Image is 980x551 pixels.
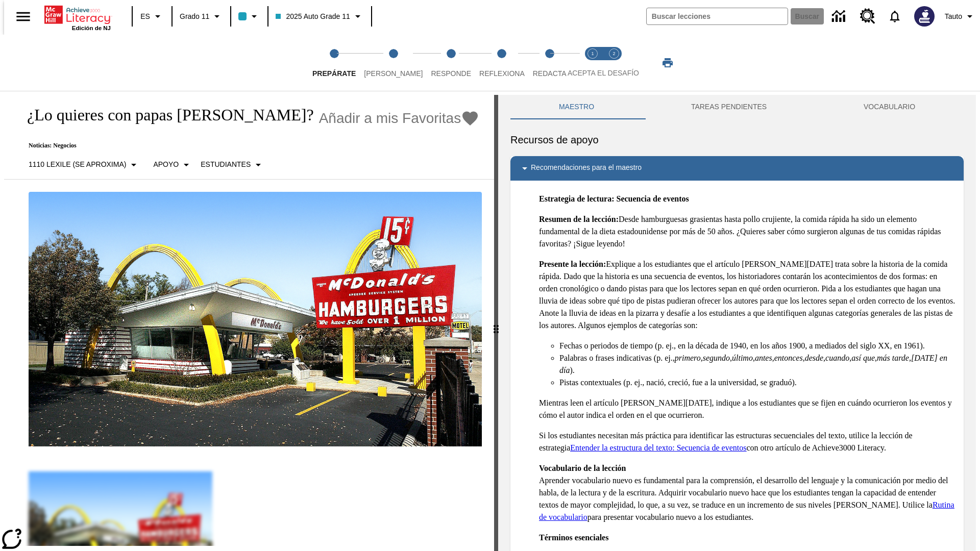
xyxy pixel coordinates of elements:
li: Palabras o frases indicativas (p. ej., , , , , , , , , , ). [559,352,955,377]
em: así que [851,354,875,362]
span: Grado 11 [180,11,209,22]
strong: Resumen de la lección: [539,215,619,223]
div: Instructional Panel Tabs [510,95,964,119]
text: 2 [612,51,615,56]
strong: Términos esenciales [539,533,608,542]
em: entonces [774,354,803,362]
img: Uno de los primeros locales de McDonald's, con el icónico letrero rojo y los arcos amarillos. [29,192,482,447]
a: Centro de recursos, Se abrirá en una pestaña nueva. [854,3,881,30]
button: Seleccionar estudiante [197,156,268,174]
a: Centro de información [826,3,854,31]
button: Reflexiona step 4 of 5 [471,35,533,91]
button: Seleccione Lexile, 1110 Lexile (Se aproxima) [24,156,144,174]
p: Aprender vocabulario nuevo es fundamental para la comprensión, el desarrollo del lenguaje y la co... [539,462,955,523]
span: ACEPTA EL DESAFÍO [568,69,639,77]
p: Desde hamburguesas grasientas hasta pollo crujiente, la comida rápida ha sido un elemento fundame... [539,213,955,250]
button: Perfil/Configuración [941,7,980,26]
button: Grado: Grado 11, Elige un grado [176,7,227,26]
h6: Recursos de apoyo [510,132,964,148]
a: Entender la estructura del texto: Secuencia de eventos [570,443,746,452]
strong: Presente la lección: [539,260,606,268]
li: Pistas contextuales (p. ej., nació, creció, fue a la universidad, se graduó). [559,377,955,389]
button: Tipo de apoyo, Apoyo [149,156,197,174]
p: Recomendaciones para el maestro [531,162,642,174]
p: Estudiantes [201,159,251,170]
text: 1 [591,51,594,56]
button: Lee step 2 of 5 [356,35,431,91]
strong: Vocabulario de la lección [539,464,626,472]
p: Apoyo [153,159,179,170]
div: Recomendaciones para el maestro [510,156,964,181]
img: Avatar [914,6,935,27]
li: Fechas o periodos de tiempo (p. ej., en la década de 1940, en los años 1900, a mediados del siglo... [559,340,955,352]
em: desde [805,354,823,362]
em: primero [675,354,701,362]
em: último [732,354,753,362]
button: Acepta el desafío lee step 1 of 2 [578,35,607,91]
button: Acepta el desafío contesta step 2 of 2 [599,35,629,91]
a: Notificaciones [881,3,908,30]
button: Responde step 3 of 5 [423,35,479,91]
p: Si los estudiantes necesitan más práctica para identificar las estructuras secuenciales del texto... [539,430,955,454]
p: Noticias: Negocios [16,142,479,149]
span: Responde [431,69,471,78]
button: Redacta step 5 of 5 [525,35,575,91]
button: VOCABULARIO [815,95,964,119]
span: Prepárate [312,69,356,78]
em: más tarde [877,354,909,362]
button: El color de la clase es azul claro. Cambiar el color de la clase. [234,7,264,26]
span: Añadir a mis Favoritas [319,110,461,127]
strong: Estrategia de lectura: Secuencia de eventos [539,194,689,203]
span: 2025 Auto Grade 11 [276,11,350,22]
em: segundo [703,354,730,362]
div: Pulsa la tecla de intro o la barra espaciadora y luego presiona las flechas de derecha e izquierd... [494,95,498,551]
button: Escoja un nuevo avatar [908,3,941,30]
div: Portada [44,4,111,31]
button: Imprimir [651,54,684,72]
span: [PERSON_NAME] [364,69,423,78]
p: 1110 Lexile (Se aproxima) [29,159,126,170]
em: cuando [825,354,849,362]
h1: ¿Lo quieres con papas [PERSON_NAME]? [16,106,314,124]
button: Prepárate step 1 of 5 [304,35,364,91]
button: Lenguaje: ES, Selecciona un idioma [136,7,168,26]
p: Explique a los estudiantes que el artículo [PERSON_NAME][DATE] trata sobre la historia de la comi... [539,258,955,332]
span: Edición de NJ [72,25,111,31]
div: reading [4,95,494,546]
button: Clase: 2025 Auto Grade 11, Selecciona una clase [272,7,367,26]
span: Redacta [533,69,567,78]
span: Tauto [945,11,962,22]
span: Reflexiona [479,69,525,78]
button: Añadir a mis Favoritas - ¿Lo quieres con papas fritas? [319,109,480,127]
span: ES [140,11,150,22]
em: antes [755,354,772,362]
div: activity [498,95,976,551]
button: TAREAS PENDIENTES [643,95,815,119]
button: Abrir el menú lateral [8,2,38,32]
p: Mientras leen el artículo [PERSON_NAME][DATE], indique a los estudiantes que se fijen en cuándo o... [539,397,955,421]
button: Maestro [510,95,643,119]
input: Buscar campo [647,8,788,24]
